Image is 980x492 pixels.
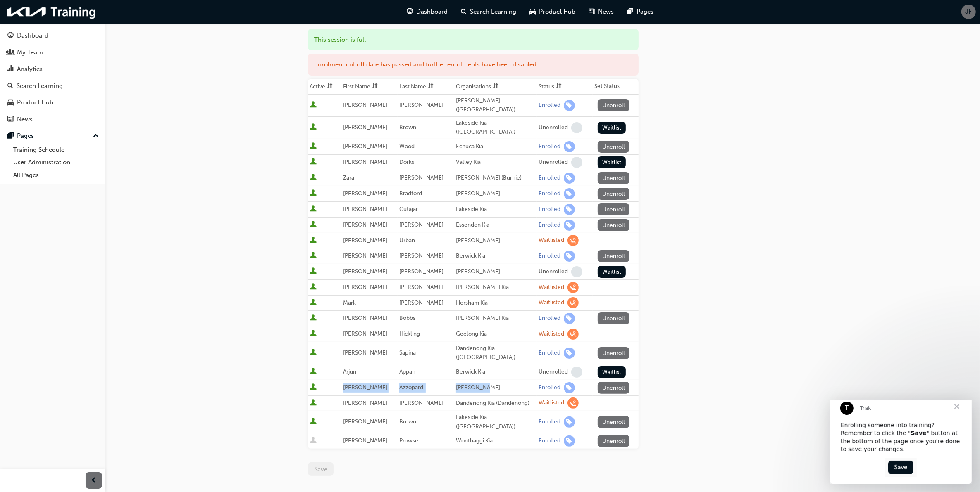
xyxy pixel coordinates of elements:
span: sorting-icon [428,83,434,90]
div: Enrolled [539,315,560,322]
span: learningRecordVerb_ENROLL-icon [564,100,575,111]
div: Enrolled [539,221,560,229]
button: Pages [3,128,102,144]
span: learningRecordVerb_NONE-icon [571,367,582,378]
span: User is active [310,174,317,182]
div: Enrolled [539,190,560,198]
span: [PERSON_NAME] [343,330,387,337]
div: Essendon Kia [456,220,535,230]
span: learningRecordVerb_ENROLL-icon [564,416,575,428]
span: learningRecordVerb_NONE-icon [571,266,582,277]
div: Pages [17,131,34,141]
a: My Team [3,45,102,60]
div: This session is full [308,29,639,51]
span: [PERSON_NAME] [343,284,387,291]
a: User Administration [10,156,102,169]
span: [PERSON_NAME] [343,143,387,150]
span: learningRecordVerb_WAITLIST-icon [567,235,579,246]
div: Geelong Kia [456,329,535,339]
div: Echuca Kia [456,142,535,151]
a: search-iconSearch Learning [455,3,523,20]
span: [PERSON_NAME] [343,158,387,166]
span: [PERSON_NAME] [343,437,387,444]
span: User is active [310,418,317,426]
a: news-iconNews [582,3,621,20]
span: sorting-icon [493,83,498,90]
div: Enrolling someone into training? Remember to click the " " button at the bottom of the page once ... [10,22,131,54]
span: User is active [310,189,317,198]
div: Enrolled [539,206,560,213]
span: Mark [343,299,356,306]
span: Brown [399,418,416,425]
button: Unenroll [598,250,630,262]
span: guage-icon [407,7,413,17]
button: Unenroll [598,312,630,324]
span: [PERSON_NAME] [343,268,387,275]
div: [PERSON_NAME] Kia [456,314,535,323]
span: News [598,7,614,17]
div: [PERSON_NAME] [456,189,535,199]
span: Search Learning [470,7,517,17]
span: [PERSON_NAME] [343,206,387,213]
button: Unenroll [598,219,630,231]
button: Unenroll [598,347,630,359]
button: Waitlist [598,366,626,378]
span: [PERSON_NAME] [343,315,387,322]
span: [PERSON_NAME] [343,124,387,131]
button: Waitlist [598,156,626,168]
button: Unenroll [598,435,630,447]
b: Save [80,30,96,37]
span: User is active [310,283,317,291]
th: Set Status [593,79,639,95]
div: Waitlisted [539,237,564,244]
span: Wood [399,143,415,150]
span: User is active [310,142,317,151]
th: Toggle SortBy [341,79,398,95]
span: [PERSON_NAME] [399,102,444,109]
span: Zara [343,174,354,181]
div: [PERSON_NAME] ([GEOGRAPHIC_DATA]) [456,96,535,115]
span: people-icon [7,49,14,57]
a: Analytics [3,61,102,77]
span: [PERSON_NAME] [399,268,444,275]
span: User is active [310,368,317,376]
div: [PERSON_NAME] Kia [456,283,535,292]
div: Enrolled [539,349,560,357]
span: [PERSON_NAME] [343,102,387,109]
a: pages-iconPages [621,3,660,20]
span: User is active [310,299,317,307]
button: Unenroll [598,141,630,153]
div: Enrolled [539,252,560,260]
button: Waitlist [598,266,626,278]
span: sorting-icon [556,83,562,90]
span: Sapina [399,349,416,356]
div: Wonthaggi Kia [456,436,535,446]
span: User is active [310,221,317,229]
span: User is active [310,101,317,109]
span: pages-icon [7,132,14,140]
div: [PERSON_NAME] [456,267,535,277]
span: learningRecordVerb_ENROLL-icon [564,251,575,262]
div: Waitlisted [539,299,564,307]
div: Unenrolled [539,158,568,166]
div: [PERSON_NAME] (Burnie) [456,173,535,183]
span: [PERSON_NAME] [399,174,444,181]
span: [PERSON_NAME] [399,299,444,306]
div: Unenrolled [539,124,568,132]
span: Prowse [399,437,418,444]
span: chart-icon [7,66,14,73]
th: Toggle SortBy [308,79,341,95]
span: Appan [399,368,415,375]
img: kia-training [4,3,99,20]
div: Lakeside Kia [456,205,535,214]
a: guage-iconDashboard [401,3,455,20]
span: learningRecordVerb_ENROLL-icon [564,173,575,184]
div: Enrolled [539,174,560,182]
span: search-icon [461,7,467,17]
span: Bradford [399,190,422,197]
button: JF [961,5,976,19]
span: learningRecordVerb_ENROLL-icon [564,204,575,215]
iframe: Intercom live chat message [830,400,972,484]
div: [PERSON_NAME] [456,236,535,246]
div: News [17,115,33,124]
